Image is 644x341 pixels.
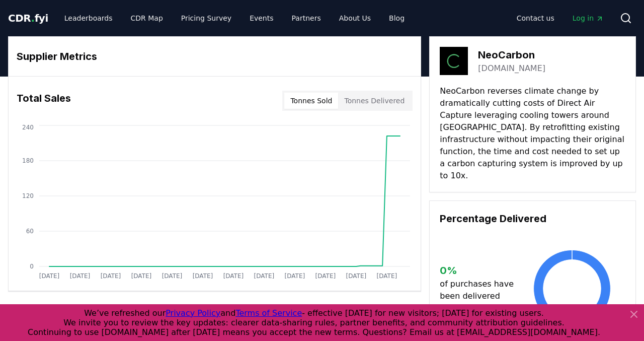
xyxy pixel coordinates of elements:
[285,272,305,280] tspan: [DATE]
[8,11,48,25] a: CDR.fyi
[509,9,562,27] a: Contact us
[509,9,612,27] nav: Main
[173,9,239,27] a: Pricing Survey
[17,49,413,64] h3: Supplier Metrics
[478,62,545,75] a: [DOMAIN_NAME]
[346,272,367,280] tspan: [DATE]
[123,9,171,27] a: CDR Map
[242,9,281,27] a: Events
[440,211,625,226] h3: Percentage Delivered
[315,272,336,280] tspan: [DATE]
[31,12,35,24] span: .
[70,272,91,280] tspan: [DATE]
[284,93,338,109] button: Tonnes Sold
[478,47,545,62] h3: NeoCarbon
[30,263,34,270] tspan: 0
[56,9,413,27] nav: Main
[193,272,213,280] tspan: [DATE]
[440,263,518,278] h3: 0 %
[56,9,121,27] a: Leaderboards
[101,272,121,280] tspan: [DATE]
[8,12,48,24] span: CDR fyi
[573,13,604,23] span: Log in
[22,192,34,199] tspan: 120
[162,272,183,280] tspan: [DATE]
[26,228,34,235] tspan: 60
[377,272,397,280] tspan: [DATE]
[284,9,329,27] a: Partners
[22,157,34,164] tspan: 180
[440,278,518,302] p: of purchases have been delivered
[254,272,275,280] tspan: [DATE]
[381,9,413,27] a: Blog
[331,9,379,27] a: About Us
[223,272,244,280] tspan: [DATE]
[440,85,625,182] p: NeoCarbon reverses climate change by dramatically cutting costs of Direct Air Capture leveraging ...
[17,91,71,111] h3: Total Sales
[39,272,60,280] tspan: [DATE]
[440,47,468,75] img: NeoCarbon-logo
[131,272,152,280] tspan: [DATE]
[22,124,34,131] tspan: 240
[338,93,411,109] button: Tonnes Delivered
[565,9,612,27] a: Log in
